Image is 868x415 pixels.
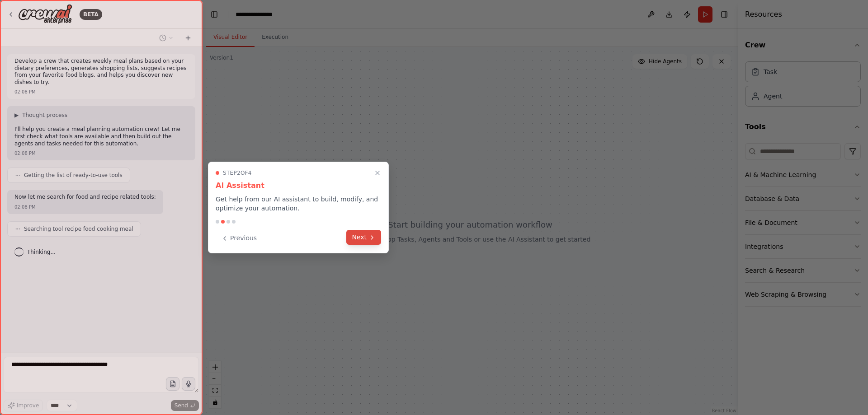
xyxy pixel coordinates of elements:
p: Get help from our AI assistant to build, modify, and optimize your automation. [216,195,381,213]
span: Step 2 of 4 [223,169,252,177]
button: Previous [216,231,262,246]
button: Next [346,230,381,245]
button: Hide left sidebar [208,8,221,21]
h3: AI Assistant [216,180,381,191]
button: Close walkthrough [372,168,383,178]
